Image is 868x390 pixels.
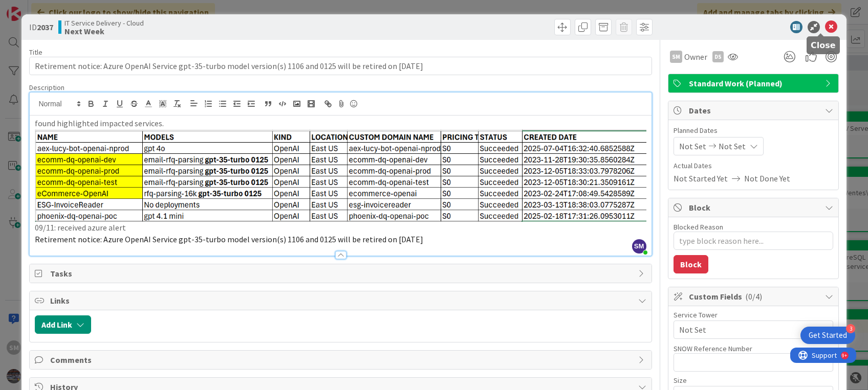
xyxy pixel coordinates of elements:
span: Not Set [679,324,815,336]
div: Open Get Started checklist, remaining modules: 3 [800,327,855,344]
div: Get Started [809,330,847,340]
b: Next Week [64,27,144,35]
span: ( 0/4 ) [745,291,762,302]
span: Support [21,2,47,14]
div: SM [670,51,682,63]
b: 2037 [37,22,53,32]
span: Owner [684,51,707,63]
span: Not Set [719,140,746,152]
div: Service Tower [674,311,833,318]
span: Standard Work (Planned) [689,77,820,89]
span: Tasks [50,267,633,280]
img: image.png [35,129,646,222]
span: Description [29,83,64,92]
label: Blocked Reason [674,222,723,232]
span: Not Done Yet [744,172,790,185]
span: ID [29,21,53,33]
input: type card name here... [29,57,652,75]
span: Dates [689,104,820,117]
span: Retirement notice: Azure OpenAI Service gpt-35-turbo model version(s) 1106 and 0125 will be retir... [35,234,423,244]
span: Links [50,294,633,307]
span: IT Service Delivery - Cloud [64,19,144,27]
div: 3 [846,324,855,333]
span: Planned Dates [674,125,833,136]
label: Title [29,48,42,57]
label: SNOW Reference Number [674,344,752,353]
button: Block [674,255,708,273]
span: Not Set [679,140,706,152]
span: Not Started Yet [674,172,728,185]
p: 09/11: received azure alert [35,129,646,234]
div: Size [674,377,833,384]
div: 9+ [52,4,57,12]
button: Add Link [35,315,91,334]
span: Custom Fields [689,290,820,303]
div: DS [712,51,724,62]
span: Actual Dates [674,160,833,171]
span: Comments [50,354,633,366]
h5: Close [811,40,836,50]
span: SM [632,239,646,254]
p: found highlighted impacted services. [35,118,646,129]
span: Block [689,201,820,214]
